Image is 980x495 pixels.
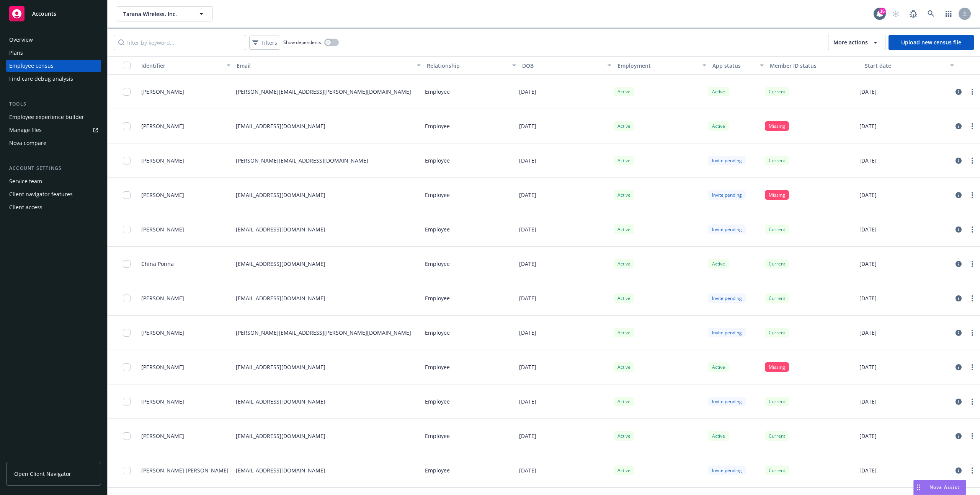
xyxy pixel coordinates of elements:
[424,56,519,75] button: Relationship
[770,62,859,70] div: Member ID status
[954,431,963,441] a: circleInformation
[9,175,42,187] div: Service team
[708,293,746,303] div: Invite pending
[141,294,184,302] span: [PERSON_NAME]
[141,329,184,337] span: [PERSON_NAME]
[141,466,229,474] span: [PERSON_NAME] [PERSON_NAME]
[708,225,746,234] div: Invite pending
[708,156,746,165] div: Invite pending
[614,466,634,475] div: Active
[968,259,977,269] a: more
[251,37,279,48] span: Filters
[9,73,73,85] div: Find care debug analysis
[425,294,450,302] p: Employee
[519,466,536,474] p: [DATE]
[6,47,101,59] a: Plans
[9,60,54,72] div: Employee census
[954,328,963,337] a: circleInformation
[236,122,325,130] p: [EMAIL_ADDRESS][DOMAIN_NAME]
[236,432,325,440] p: [EMAIL_ADDRESS][DOMAIN_NAME]
[865,62,946,70] div: Start date
[236,191,325,199] p: [EMAIL_ADDRESS][DOMAIN_NAME]
[141,88,184,96] span: [PERSON_NAME]
[941,6,956,21] a: Switch app
[954,122,963,131] a: circleInformation
[968,431,977,441] a: more
[765,431,789,441] div: Current
[712,62,755,70] div: App status
[708,259,729,269] div: Active
[708,87,729,96] div: Active
[123,157,131,164] input: Toggle Row Selected
[6,124,101,136] a: Manage files
[765,397,789,406] div: Current
[859,432,877,440] p: [DATE]
[879,8,886,15] div: 16
[237,62,412,70] div: Email
[425,432,450,440] p: Employee
[425,260,450,268] p: Employee
[234,56,424,75] button: Email
[123,295,131,302] input: Toggle Row Selected
[954,363,963,372] a: circleInformation
[6,111,101,123] a: Employee experience builder
[614,56,710,75] button: Employment
[123,467,131,474] input: Toggle Row Selected
[123,329,131,337] input: Toggle Row Selected
[859,397,877,405] p: [DATE]
[519,122,536,130] p: [DATE]
[425,156,450,164] p: Employee
[889,35,974,50] a: Upload new census file
[968,191,977,200] a: more
[519,56,614,75] button: DOB
[32,11,56,17] span: Accounts
[617,62,698,70] div: Employment
[6,100,101,108] div: Tools
[283,39,321,46] span: Show dependents
[519,432,536,440] p: [DATE]
[765,259,789,269] div: Current
[425,122,450,130] p: Employee
[968,122,977,131] a: more
[614,156,634,165] div: Active
[425,363,450,371] p: Employee
[954,156,963,165] a: circleInformation
[236,88,411,96] p: [PERSON_NAME][EMAIL_ADDRESS][PERSON_NAME][DOMAIN_NAME]
[141,397,184,405] span: [PERSON_NAME]
[708,397,746,406] div: Invite pending
[6,201,101,213] a: Client access
[123,260,131,268] input: Toggle Row Selected
[123,432,131,440] input: Toggle Row Selected
[6,73,101,85] a: Find care debug analysis
[859,225,877,233] p: [DATE]
[425,191,450,199] p: Employee
[708,466,746,475] div: Invite pending
[141,363,184,371] span: [PERSON_NAME]
[929,484,960,490] span: Nova Assist
[123,226,131,233] input: Toggle Row Selected
[9,34,33,46] div: Overview
[859,260,877,268] p: [DATE]
[954,259,963,269] a: circleInformation
[914,480,923,495] div: Drag to move
[859,363,877,371] p: [DATE]
[954,191,963,200] a: circleInformation
[236,294,325,302] p: [EMAIL_ADDRESS][DOMAIN_NAME]
[141,122,184,130] span: [PERSON_NAME]
[114,35,246,50] input: Filter by keyword...
[923,6,939,21] a: Search
[968,466,977,475] a: more
[6,3,101,24] a: Accounts
[519,156,536,164] p: [DATE]
[614,259,634,269] div: Active
[9,124,42,136] div: Manage files
[519,191,536,199] p: [DATE]
[614,431,634,441] div: Active
[519,397,536,405] p: [DATE]
[425,466,450,474] p: Employee
[913,480,966,495] button: Nova Assist
[236,363,325,371] p: [EMAIL_ADDRESS][DOMAIN_NAME]
[614,328,634,337] div: Active
[141,191,184,199] span: [PERSON_NAME]
[6,60,101,72] a: Employee census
